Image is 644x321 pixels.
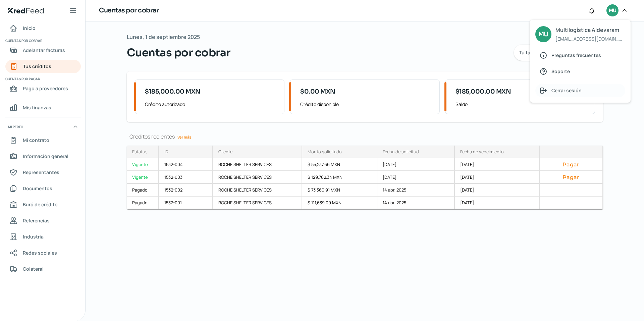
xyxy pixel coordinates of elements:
div: 1532-003 [159,171,213,184]
span: Tus créditos [23,62,51,70]
div: [DATE] [455,158,540,171]
span: Mi contrato [23,136,49,144]
div: ROCHE SHELTER SERVICES [213,171,302,184]
a: Redes sociales [5,246,81,260]
span: Tu tasa de interés mensual: 3.40 % [519,50,598,55]
a: Documentos [5,182,81,195]
span: Información general [23,152,68,160]
span: Buró de crédito [23,200,58,209]
span: Cuentas por cobrar [5,38,80,44]
div: ROCHE SHELTER SERVICES [213,158,302,171]
span: Mi perfil [8,124,23,130]
span: Inicio [23,24,36,32]
a: Representantes [5,166,81,179]
span: MU [609,7,616,15]
span: Cerrar sesión [551,86,582,95]
div: $ 73,360.91 MXN [302,184,378,197]
div: Fecha de solicitud [383,149,419,155]
div: 1532-004 [159,158,213,171]
a: Buró de crédito [5,198,81,211]
span: $185,000.00 MXN [455,87,511,96]
div: 1532-001 [159,197,213,209]
button: Pagar [545,161,597,168]
div: ROCHE SHELTER SERVICES [213,197,302,209]
div: 14 abr, 2025 [377,197,455,209]
div: [DATE] [455,184,540,197]
span: Lunes, 1 de septiembre 2025 [127,32,200,42]
span: Crédito autorizado [145,100,279,108]
div: [DATE] [377,171,455,184]
span: Cuentas por pagar [5,76,80,82]
a: Información general [5,150,81,163]
a: Tus créditos [5,60,81,73]
span: Documentos [23,184,52,193]
span: Crédito disponible [300,100,434,108]
div: $ 55,237.66 MXN [302,158,378,171]
a: Inicio [5,21,81,35]
span: MU [538,29,548,40]
span: Adelantar facturas [23,46,65,54]
span: Pago a proveedores [23,84,68,93]
a: Mis finanzas [5,101,81,114]
span: Soporte [551,67,570,75]
div: Créditos recientes [127,133,603,140]
span: $185,000.00 MXN [145,87,201,96]
a: Ver más [175,132,194,142]
span: Representantes [23,168,59,176]
span: [EMAIL_ADDRESS][DOMAIN_NAME] [555,35,625,43]
div: [DATE] [455,171,540,184]
div: Estatus [132,149,148,155]
span: Cuentas por cobrar [127,45,230,61]
a: Referencias [5,214,81,227]
a: Pago a proveedores [5,82,81,95]
div: Cliente [218,149,232,155]
div: [DATE] [455,197,540,209]
div: [DATE] [377,158,455,171]
a: Mi contrato [5,133,81,147]
div: Fecha de vencimiento [460,149,504,155]
h1: Cuentas por cobrar [99,6,159,15]
span: Colateral [23,265,44,273]
div: Monto solicitado [308,149,342,155]
div: ID [164,149,168,155]
span: Multilogística Aldevaram [555,25,625,35]
span: Redes sociales [23,249,57,257]
span: $0.00 MXN [300,87,335,96]
div: ROCHE SHELTER SERVICES [213,184,302,197]
div: 14 abr, 2025 [377,184,455,197]
div: $ 129,762.34 MXN [302,171,378,184]
span: Saldo [455,100,589,108]
a: Pagado [127,197,159,209]
span: Referencias [23,216,50,225]
a: Vigente [127,158,159,171]
button: Pagar [545,174,597,180]
a: Colateral [5,262,81,276]
div: $ 111,639.09 MXN [302,197,378,209]
div: 1532-002 [159,184,213,197]
a: Adelantar facturas [5,44,81,57]
a: Pagado [127,184,159,197]
a: Industria [5,230,81,244]
a: Vigente [127,171,159,184]
span: Preguntas frecuentes [551,51,601,59]
span: Mis finanzas [23,103,51,112]
span: Industria [23,232,44,241]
